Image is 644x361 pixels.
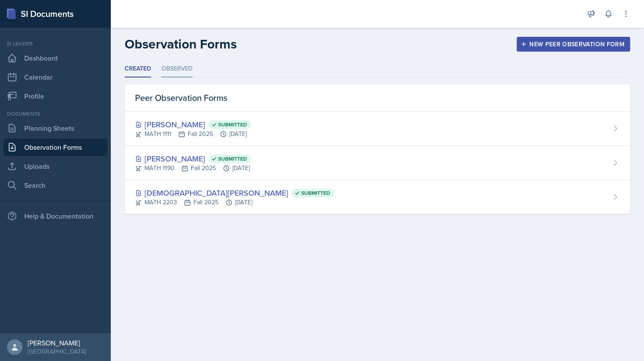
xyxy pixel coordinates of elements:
[3,139,107,156] a: Observation Forms
[517,37,630,52] button: New Peer Observation Form
[125,61,151,77] li: Created
[28,347,86,356] div: [GEOGRAPHIC_DATA]
[218,121,247,128] span: Submitted
[135,198,335,207] div: MATH 2203 Fall 2025 [DATE]
[3,49,107,67] a: Dashboard
[135,153,251,164] div: [PERSON_NAME]
[522,41,625,48] div: New Peer Observation Form
[125,84,630,112] div: Peer Observation Forms
[135,129,251,139] div: MATH 1111 Fall 2025 [DATE]
[218,155,247,162] span: Submitted
[3,158,107,175] a: Uploads
[301,190,330,197] span: Submitted
[3,177,107,194] a: Search
[3,119,107,137] a: Planning Sheets
[3,87,107,105] a: Profile
[28,338,86,347] div: [PERSON_NAME]
[125,112,630,146] a: [PERSON_NAME] Submitted MATH 1111Fall 2025[DATE]
[3,110,107,118] div: Documents
[3,207,107,225] div: Help & Documentation
[3,40,107,48] div: Si leader
[161,61,193,77] li: Observed
[125,146,630,180] a: [PERSON_NAME] Submitted MATH 1190Fall 2025[DATE]
[3,68,107,86] a: Calendar
[135,164,251,173] div: MATH 1190 Fall 2025 [DATE]
[135,187,335,199] div: [DEMOGRAPHIC_DATA][PERSON_NAME]
[125,36,237,52] h2: Observation Forms
[135,119,251,130] div: [PERSON_NAME]
[125,180,630,214] a: [DEMOGRAPHIC_DATA][PERSON_NAME] Submitted MATH 2203Fall 2025[DATE]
